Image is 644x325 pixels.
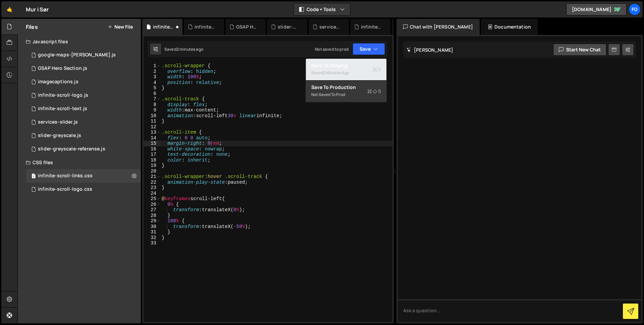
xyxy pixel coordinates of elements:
div: google-maps-[PERSON_NAME].js [38,52,116,58]
div: Not saved to prod [315,46,348,52]
div: 4 [144,80,161,86]
div: 25 [144,196,161,202]
div: CSS files [18,156,141,169]
div: 30 [144,224,161,230]
div: infinite-scroll-text.js [195,24,216,30]
div: Javascript files [18,35,141,48]
div: 24 [144,191,161,196]
span: S [367,88,381,95]
div: 19 [144,163,161,169]
div: 28 [144,213,161,219]
div: 7 [144,96,161,102]
div: services-slider.js [319,24,341,30]
div: Saved [311,69,381,77]
button: Save to StagingS Saved2 minutes ago [306,59,386,81]
div: 2 [144,69,161,75]
div: imagecaptions.js [38,79,78,85]
div: 15856/44408.js [26,48,141,62]
div: 22 [144,180,161,185]
div: 1 [144,63,161,69]
div: 3 [144,74,161,80]
h2: Files [26,23,38,31]
button: Code + Tools [294,3,350,15]
div: 27 [144,207,161,213]
a: [DOMAIN_NAME] [566,3,627,15]
a: Fo [629,3,641,15]
div: slider-greyscale-referanse.js [278,24,299,30]
div: 21 [144,174,161,180]
div: 2 minutes ago [176,46,203,52]
div: services-slider.js [38,119,78,125]
div: 29 [144,218,161,224]
div: GSAP Hero Section.js [38,65,87,72]
div: 15856/42251.js [26,62,141,75]
button: Save [353,43,385,55]
div: infinite-scroll-links.css [38,173,93,179]
div: Chat with [PERSON_NAME] [396,19,480,35]
div: 10 [144,113,161,119]
div: 5 [144,85,161,91]
div: 2 minutes ago [323,70,349,76]
span: S [373,66,381,73]
h2: [PERSON_NAME] [407,47,453,53]
div: Saved [164,46,203,52]
div: 33 [144,240,161,246]
div: Save to Production [311,84,381,91]
div: 23 [144,185,161,191]
div: 26 [144,202,161,207]
div: infinite-scroll-logo.js [38,92,88,98]
div: 32 [144,235,161,241]
div: 18 [144,157,161,163]
div: 15856/44486.js [26,142,141,156]
div: Not saved to prod [311,91,381,99]
div: infinite-scroll-logo.css [38,186,92,192]
div: 15856/45042.css [26,169,143,183]
div: 15856/42255.js [26,115,141,129]
span: 1 [32,174,36,179]
div: 15 [144,141,161,146]
div: 17 [144,152,161,157]
button: Start new chat [553,44,606,56]
div: slider-greyscale-referanse.js [38,146,105,152]
a: 🤙 [1,1,18,17]
div: 20 [144,169,161,174]
div: 8 [144,102,161,108]
div: Documentation [481,19,538,35]
div: 15856/44399.js [26,75,141,89]
div: 13 [144,130,161,135]
button: Save to ProductionS Not saved to prod [306,81,386,102]
div: 12 [144,124,161,130]
div: infinite-scroll-links.css [153,24,174,30]
div: slider-greyscale.js [38,133,81,139]
div: Mur i Sør [26,5,49,13]
div: GSAP Hero Section.js [236,24,258,30]
div: 9 [144,107,161,113]
div: 16 [144,146,161,152]
div: 15856/42353.js [26,102,141,115]
div: 6 [144,91,161,97]
div: 11 [144,119,161,124]
div: Save to Staging [311,62,381,69]
div: 15856/42354.js [26,129,141,142]
div: 15856/44475.js [26,89,141,102]
button: New File [108,24,133,30]
div: 15856/44474.css [26,183,143,196]
div: 14 [144,135,161,141]
div: 31 [144,229,161,235]
div: infinite-scroll-text.js [38,106,87,112]
div: infinite-scroll-logo.js [361,24,382,30]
